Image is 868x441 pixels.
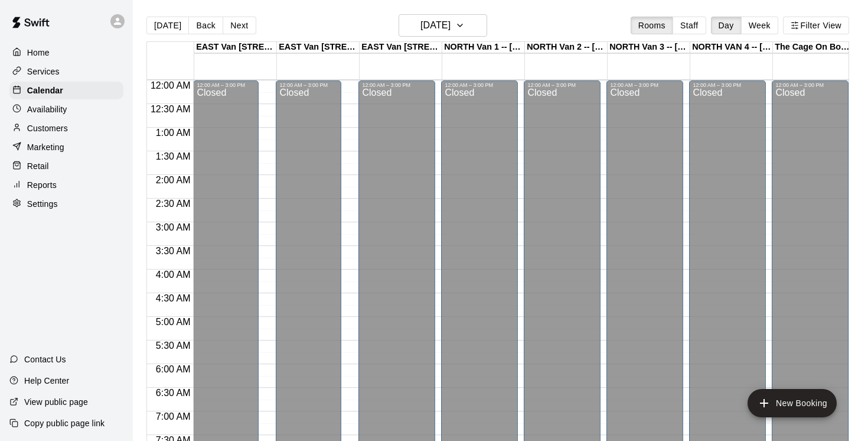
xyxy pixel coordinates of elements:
span: 5:00 AM [153,317,194,327]
button: Rooms [631,17,673,34]
button: [DATE] [146,17,189,34]
span: 12:30 AM [148,104,194,114]
span: 7:00 AM [153,411,194,421]
p: Home [27,47,50,59]
a: Reports [9,176,123,194]
div: 12:00 AM – 3:00 PM [279,82,338,88]
div: NORTH VAN 4 -- [STREET_ADDRESS] [690,42,773,53]
span: 6:00 AM [153,364,194,374]
div: The Cage On Boundary 1 -- [STREET_ADDRESS] ([PERSON_NAME] & [PERSON_NAME]), [GEOGRAPHIC_DATA] [773,42,856,53]
span: 12:00 AM [148,80,194,90]
a: Home [9,44,123,61]
div: EAST Van [STREET_ADDRESS] [360,42,442,53]
p: Marketing [27,141,64,153]
p: Copy public page link [24,417,105,429]
div: EAST Van [STREET_ADDRESS] [277,42,360,53]
a: Retail [9,157,123,175]
span: 2:30 AM [153,199,194,209]
div: 12:00 AM – 3:00 PM [527,82,597,88]
p: Help Center [24,375,69,387]
a: Availability [9,100,123,118]
button: Filter View [783,17,849,34]
span: 6:30 AM [153,388,194,398]
p: Settings [27,198,58,210]
div: 12:00 AM – 3:00 PM [197,82,255,88]
a: Services [9,63,123,80]
span: 4:00 AM [153,270,194,280]
p: Services [27,66,60,77]
div: 12:00 AM – 3:00 PM [693,82,762,88]
span: 1:30 AM [153,151,194,161]
span: 1:00 AM [153,128,194,138]
a: Customers [9,119,123,137]
p: Customers [27,122,68,134]
div: 12:00 AM – 3:00 PM [445,82,514,88]
p: Retail [27,160,49,172]
div: NORTH Van 2 -- [STREET_ADDRESS] [525,42,608,53]
span: 5:30 AM [153,341,194,351]
div: 12:00 AM – 3:00 PM [362,82,432,88]
p: Calendar [27,85,63,96]
p: Availability [27,103,67,115]
button: Next [223,17,256,34]
div: NORTH Van 1 -- [STREET_ADDRESS] [442,42,525,53]
span: 2:00 AM [153,175,194,185]
button: Week [741,17,778,34]
p: View public page [24,396,88,408]
h6: [DATE] [420,17,451,34]
a: Marketing [9,138,123,156]
div: EAST Van [STREET_ADDRESS] [194,42,277,53]
div: 12:00 AM – 3:00 PM [610,82,680,88]
a: Calendar [9,82,123,99]
button: Back [188,17,223,34]
div: NORTH Van 3 -- [STREET_ADDRESS] [608,42,690,53]
a: Settings [9,195,123,213]
button: Day [711,17,742,34]
button: [DATE] [399,14,487,37]
button: Staff [673,17,706,34]
div: 12:00 AM – 3:00 PM [775,82,845,88]
span: 4:30 AM [153,293,194,303]
span: 3:30 AM [153,246,194,256]
button: add [748,389,837,417]
p: Contact Us [24,354,66,365]
span: 3:00 AM [153,222,194,232]
p: Reports [27,179,57,191]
